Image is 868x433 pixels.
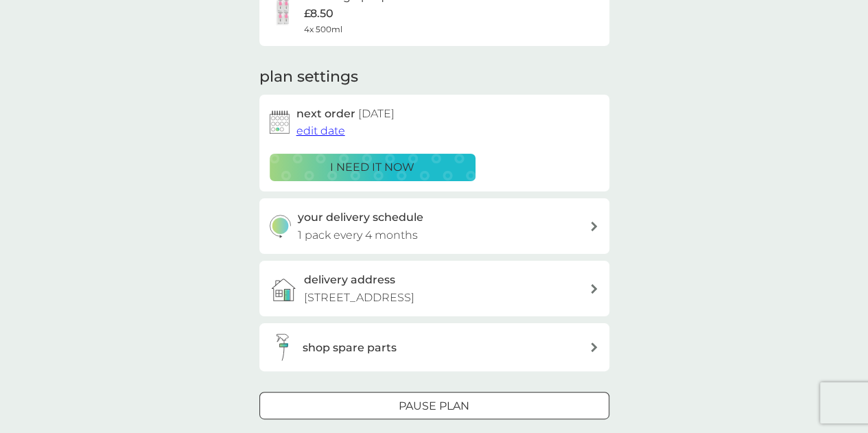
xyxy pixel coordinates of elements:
h3: your delivery schedule [298,209,423,226]
button: shop spare parts [259,323,609,371]
p: Pause plan [399,397,469,415]
button: Pause plan [259,392,609,419]
span: edit date [296,124,345,137]
button: your delivery schedule1 pack every 4 months [259,198,609,254]
h2: plan settings [259,67,358,88]
h3: shop spare parts [303,339,397,357]
p: 1 pack every 4 months [298,226,418,244]
p: [STREET_ADDRESS] [304,289,414,307]
span: [DATE] [358,107,395,120]
p: i need it now [330,159,414,176]
button: i need it now [270,154,476,181]
span: 4x 500ml [304,23,342,36]
h2: next order [296,105,395,123]
a: delivery address[STREET_ADDRESS] [259,261,609,316]
button: edit date [296,122,345,140]
h3: delivery address [304,271,395,289]
p: £8.50 [304,5,333,23]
